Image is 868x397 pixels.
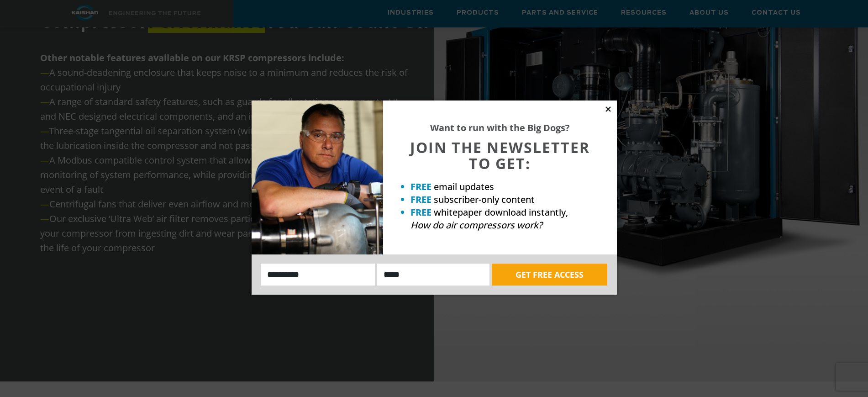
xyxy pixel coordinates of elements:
[430,122,570,134] strong: Want to run with the Big Dogs?
[492,264,607,286] button: GET FREE ACCESS
[434,180,494,193] span: email updates
[410,138,590,173] span: JOIN THE NEWSLETTER TO GET:
[410,180,431,193] strong: FREE
[434,206,568,218] span: whitepaper download instantly,
[377,264,489,286] input: Email
[434,193,535,206] span: subscriber-only content
[410,193,431,206] strong: FREE
[410,219,542,231] em: How do air compressors work?
[604,105,612,113] button: Close
[261,264,375,286] input: Name:
[410,206,431,218] strong: FREE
